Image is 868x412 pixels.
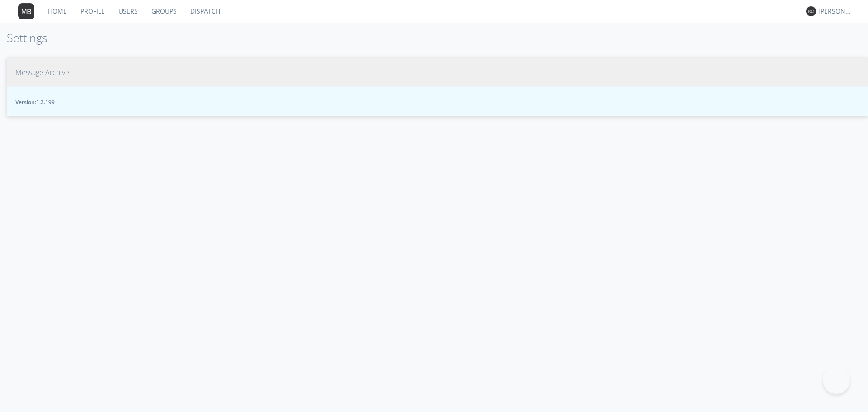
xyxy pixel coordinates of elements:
img: 373638.png [806,6,816,16]
img: 373638.png [18,3,34,19]
span: Version: 1.2.199 [15,98,859,106]
button: Version:1.2.199 [7,87,868,116]
iframe: Toggle Customer Support [823,367,850,394]
button: Message Archive [7,58,868,87]
span: Message Archive [15,67,69,78]
div: [PERSON_NAME] * [818,7,852,16]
